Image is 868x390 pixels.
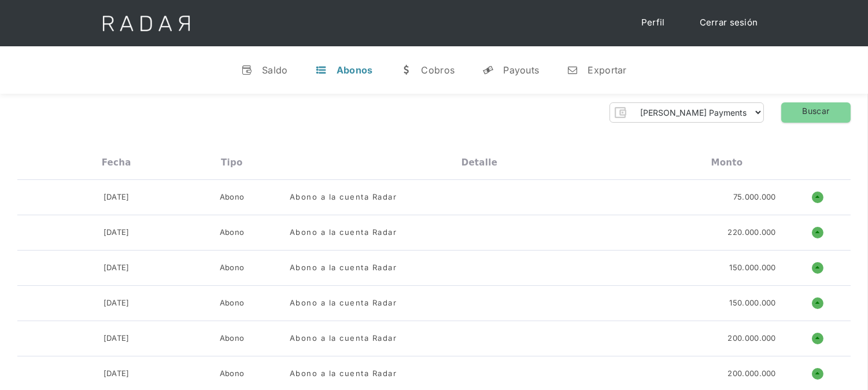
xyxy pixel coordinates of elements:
[104,297,130,309] div: [DATE]
[730,297,776,309] div: 150.000.000
[102,157,131,168] div: Fecha
[220,192,245,203] div: Abono
[812,227,823,238] h1: o
[733,192,776,203] div: 75.000.000
[290,368,397,380] div: Abono a la cuenta Radar
[220,297,245,309] div: Abono
[812,262,823,274] h1: o
[610,102,764,123] form: Form
[812,368,823,380] h1: o
[316,64,327,76] div: t
[104,227,130,238] div: [DATE]
[728,333,776,344] div: 200.000.000
[290,297,397,309] div: Abono a la cuenta Radar
[104,192,130,203] div: [DATE]
[812,192,823,203] h1: o
[290,227,397,238] div: Abono a la cuenta Radar
[730,262,776,274] div: 150.000.000
[262,64,288,76] div: Saldo
[461,157,497,168] div: Detalle
[630,12,677,34] a: Perfil
[567,64,578,76] div: n
[241,64,253,76] div: v
[400,64,412,76] div: w
[812,333,823,344] h1: o
[220,368,245,380] div: Abono
[503,64,539,76] div: Payouts
[711,157,743,168] div: Monto
[104,262,130,274] div: [DATE]
[337,64,373,76] div: Abonos
[220,262,245,274] div: Abono
[421,64,455,76] div: Cobros
[290,262,397,274] div: Abono a la cuenta Radar
[290,333,397,344] div: Abono a la cuenta Radar
[688,12,770,34] a: Cerrar sesión
[221,157,243,168] div: Tipo
[290,192,397,203] div: Abono a la cuenta Radar
[104,368,130,380] div: [DATE]
[588,64,626,76] div: Exportar
[728,368,776,380] div: 200.000.000
[104,333,130,344] div: [DATE]
[220,227,245,238] div: Abono
[482,64,494,76] div: y
[781,102,851,123] a: Buscar
[812,297,823,309] h1: o
[728,227,776,238] div: 220.000.000
[220,333,245,344] div: Abono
